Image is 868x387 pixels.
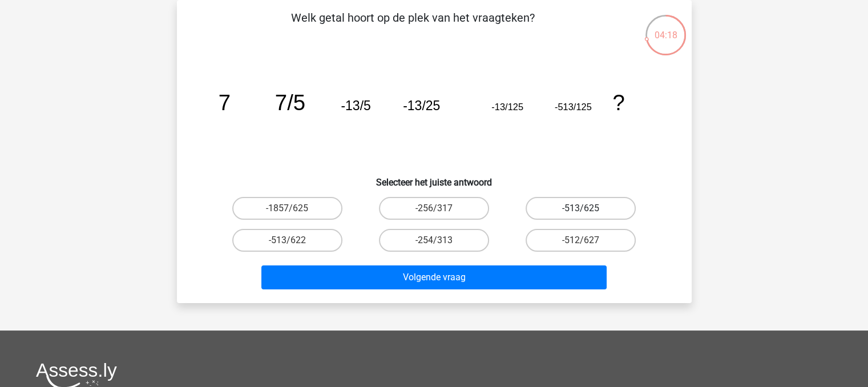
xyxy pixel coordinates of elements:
[644,14,687,42] div: 04:18
[379,197,489,220] label: -256/317
[218,90,230,115] tspan: 7
[232,229,342,252] label: -513/622
[195,168,673,188] h6: Selecteer het juiste antwoord
[612,90,624,115] tspan: ?
[379,229,489,252] label: -254/313
[341,98,370,113] tspan: -13/5
[526,229,636,252] label: -512/627
[554,102,591,112] tspan: -513/125
[274,90,305,115] tspan: 7/5
[261,265,607,289] button: Volgende vraag
[491,102,523,112] tspan: -13/125
[232,197,342,220] label: -1857/625
[403,98,440,113] tspan: -13/25
[195,9,631,43] p: Welk getal hoort op de plek van het vraagteken?
[526,197,636,220] label: -513/625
